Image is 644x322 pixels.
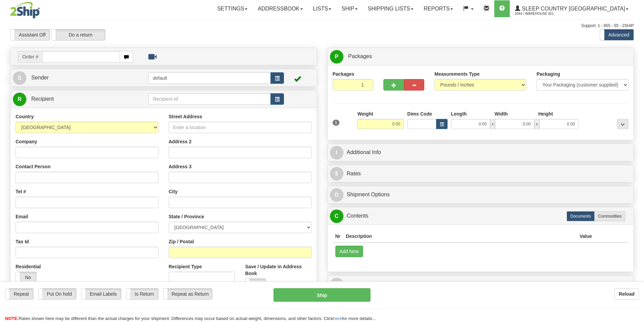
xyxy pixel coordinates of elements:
[16,238,29,245] label: Tax Id
[18,51,42,63] span: Order #
[330,167,343,180] span: $
[10,29,50,40] label: Assistant Off
[594,211,625,221] label: Commodities
[600,29,634,40] label: Advanced
[538,110,553,117] label: Height
[363,0,419,17] a: Shipping lists
[333,230,343,243] th: Nr
[16,272,36,283] label: No
[10,23,634,29] div: Support: 1 - 855 - 55 - 2SHIP
[169,138,192,145] label: Address 2
[336,0,362,17] a: Ship
[407,110,432,117] label: Dims Code
[148,72,271,84] input: Sender Id
[495,110,508,117] label: Width
[273,288,371,302] button: Ship
[335,246,363,257] button: Add New
[536,71,560,77] label: Packaging
[169,122,312,133] input: Enter a location
[333,71,355,77] label: Packages
[330,209,343,223] span: C
[16,213,28,220] label: Email
[330,146,343,159] span: I
[31,75,49,80] span: Sender
[614,288,639,300] button: Reload
[245,279,266,290] label: No
[169,188,177,195] label: City
[348,53,372,59] span: Packages
[16,188,26,195] label: Tel #
[16,138,37,145] label: Company
[567,211,595,221] label: Documents
[253,0,308,17] a: Addressbook
[330,146,631,159] a: IAdditional Info
[13,92,134,106] a: R Recipient
[330,188,631,202] a: OShipment Options
[10,2,40,19] img: logo2044.jpg
[13,71,26,85] span: S
[434,71,480,77] label: Measurements Type
[16,113,34,120] label: Country
[515,10,566,17] span: 2044 / Warehouse 921
[577,230,595,243] th: Value
[490,119,495,129] span: x
[5,316,19,321] span: NOTE:
[451,110,467,117] label: Length
[330,167,631,181] a: $Rates
[343,230,577,243] th: Description
[169,113,202,120] label: Street Address
[330,50,631,64] a: P Packages
[534,119,539,129] span: x
[164,289,212,299] label: Repeat as Return
[16,163,50,170] label: Contact Person
[169,213,204,220] label: State / Province
[520,6,625,11] span: Sleep Country [GEOGRAPHIC_DATA]
[81,289,121,299] label: Email Labels
[39,289,76,299] label: Put On hold
[330,278,343,291] span: R
[169,238,194,245] label: Zip / Postal
[357,110,373,117] label: Weight
[148,93,271,105] input: Recipient Id
[308,0,336,17] a: Lists
[330,277,631,291] a: RReturn Shipment
[617,119,628,129] div: ...
[619,291,635,297] b: Reload
[333,120,340,126] span: 1
[333,316,342,321] a: here
[245,263,311,277] label: Save / Update in Address Book
[330,50,343,64] span: P
[52,29,105,40] label: Do a return
[169,263,202,270] label: Recipient Type
[126,289,158,299] label: Is Return
[628,126,643,195] iframe: chat widget
[330,188,343,202] span: O
[212,0,253,17] a: Settings
[16,263,41,270] label: Residential
[13,71,148,85] a: S Sender
[5,289,33,299] label: Repeat
[169,163,192,170] label: Address 3
[419,0,458,17] a: Reports
[330,209,631,223] a: CContents
[13,93,26,106] span: R
[510,0,634,17] a: Sleep Country [GEOGRAPHIC_DATA] 2044 / Warehouse 921
[31,96,54,102] span: Recipient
